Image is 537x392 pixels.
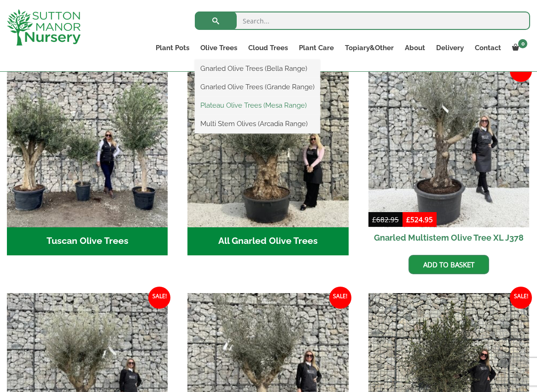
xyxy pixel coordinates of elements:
a: Plant Pots [150,41,195,54]
a: Multi Stem Olives (Arcadia Range) [195,117,320,131]
a: Topiary&Other [339,41,399,54]
a: Cloud Trees [243,41,293,54]
span: Sale! [510,287,532,309]
a: About [399,41,431,54]
img: Gnarled Multistem Olive Tree XL J378 [368,66,529,227]
img: Tuscan Olive Trees [7,66,168,227]
span: £ [372,215,376,224]
span: 0 [518,39,527,48]
h2: Gnarled Multistem Olive Tree XL J378 [368,227,529,248]
a: Visit product category Tuscan Olive Trees [7,66,168,255]
span: £ [406,215,410,224]
input: Search... [195,12,530,30]
img: All Gnarled Olive Trees [187,66,348,227]
a: Delivery [431,41,469,54]
a: Visit product category All Gnarled Olive Trees [187,66,348,255]
a: Gnarled Olive Trees (Bella Range) [195,62,320,75]
img: logo [7,9,81,46]
a: Add to basket: “Gnarled Multistem Olive Tree XL J378” [409,255,489,274]
bdi: 524.95 [406,215,433,224]
a: Gnarled Olive Trees (Grande Range) [195,80,320,94]
span: Sale! [329,287,351,309]
span: Sale! [148,287,170,309]
h2: Tuscan Olive Trees [7,227,168,256]
a: Plateau Olive Trees (Mesa Range) [195,98,320,112]
a: Contact [469,41,507,54]
bdi: 682.95 [372,215,399,224]
a: Sale! Gnarled Multistem Olive Tree XL J378 [368,66,529,248]
h2: All Gnarled Olive Trees [187,227,348,256]
a: Olive Trees [195,41,243,54]
a: 0 [507,41,530,54]
a: Plant Care [293,41,339,54]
